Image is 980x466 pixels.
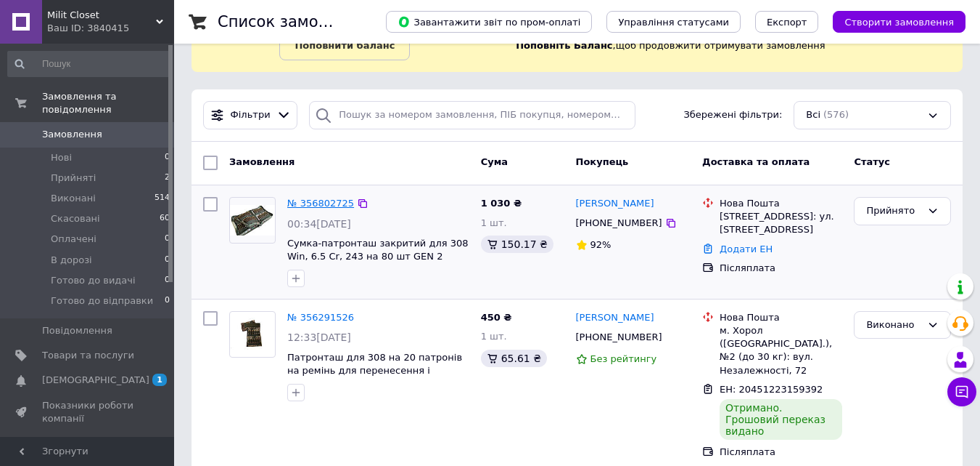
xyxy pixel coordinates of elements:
[42,324,112,337] span: Повідомлення
[287,198,354,209] a: № 356802725
[42,128,102,141] span: Замовлення
[398,15,580,28] span: Завантажити звіт по пром-оплаті
[720,446,842,459] div: Післяплата
[51,212,100,225] span: Скасовані
[165,233,170,246] span: 0
[947,377,976,406] button: Чат з покупцем
[576,197,654,211] a: [PERSON_NAME]
[287,218,351,230] span: 00:34[DATE]
[51,192,96,205] span: Виконані
[806,108,820,122] span: Всі
[165,254,170,267] span: 0
[279,31,410,60] a: Поповнити баланс
[165,151,170,164] span: 0
[152,374,167,386] span: 1
[767,17,807,28] span: Експорт
[160,212,170,225] span: 60
[231,108,271,122] span: Фільтри
[590,353,657,364] span: Без рейтингу
[720,399,842,440] div: Отримано. Грошовий переказ видано
[683,108,782,122] span: Збережені фільтри:
[720,197,842,210] div: Нова Пошта
[481,331,507,342] span: 1 шт.
[818,16,965,27] a: Створити замовлення
[42,90,174,116] span: Замовлення та повідомлення
[481,236,553,253] div: 150.17 ₴
[309,101,635,129] input: Пошук за номером замовлення, ПІБ покупця, номером телефону, Email, номером накладної
[165,172,170,185] span: 2
[218,13,365,31] h1: Список замовлень
[606,11,741,33] button: Управління статусами
[229,156,295,167] span: Замовлення
[576,156,629,167] span: Покупець
[230,318,275,352] img: Фото товару
[833,11,965,33] button: Створити замовлення
[573,214,665,233] div: [PHONE_NUMBER]
[287,332,351,343] span: 12:33[DATE]
[42,399,134,425] span: Показники роботи компанії
[287,352,462,390] a: Патронташ для 308 на 20 патронів на ремінь для перенесення і зберігання
[287,238,469,289] a: Сумка-патронташ закритий для 308 Win, 6.5 Cr, 243 на 80 шт GEN 2 перенесення та зберігання мультикам
[51,172,96,185] span: Прийняті
[481,312,512,323] span: 450 ₴
[42,349,134,362] span: Товари та послуги
[7,51,171,77] input: Пошук
[866,204,921,219] div: Прийнято
[481,217,507,228] span: 1 шт.
[47,22,174,35] div: Ваш ID: 3840415
[720,262,842,275] div: Післяплата
[481,198,522,209] span: 1 030 ₴
[229,197,276,244] a: Фото товару
[720,210,842,236] div: [STREET_ADDRESS]: ул. [STREET_ADDRESS]
[51,233,96,246] span: Оплачені
[755,11,819,33] button: Експорт
[229,311,276,358] a: Фото товару
[47,9,156,22] span: Milit Closet
[720,384,823,395] span: ЕН: 20451223159392
[51,294,153,308] span: Готово до відправки
[590,239,612,250] span: 92%
[618,17,729,28] span: Управління статусами
[576,311,654,325] a: [PERSON_NAME]
[230,205,275,236] img: Фото товару
[720,324,842,377] div: м. Хорол ([GEOGRAPHIC_DATA].), №2 (до 30 кг): вул. Незалежності, 72
[702,156,810,167] span: Доставка та оплата
[155,192,170,205] span: 514
[481,156,508,167] span: Cума
[823,109,849,120] span: (576)
[165,274,170,287] span: 0
[51,151,72,164] span: Нові
[720,244,773,254] a: Додати ЕН
[854,156,890,167] span: Статус
[720,311,842,324] div: Нова Пошта
[866,318,921,333] div: Виконано
[165,294,170,308] span: 0
[573,328,665,347] div: [PHONE_NUMBER]
[51,254,92,267] span: В дорозі
[295,40,395,51] b: Поповнити баланс
[42,374,149,387] span: [DEMOGRAPHIC_DATA]
[516,40,612,51] b: Поповніть Баланс
[844,17,954,28] span: Створити замовлення
[481,350,547,367] div: 65.61 ₴
[51,274,136,287] span: Готово до видачі
[386,11,592,33] button: Завантажити звіт по пром-оплаті
[287,312,354,323] a: № 356291526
